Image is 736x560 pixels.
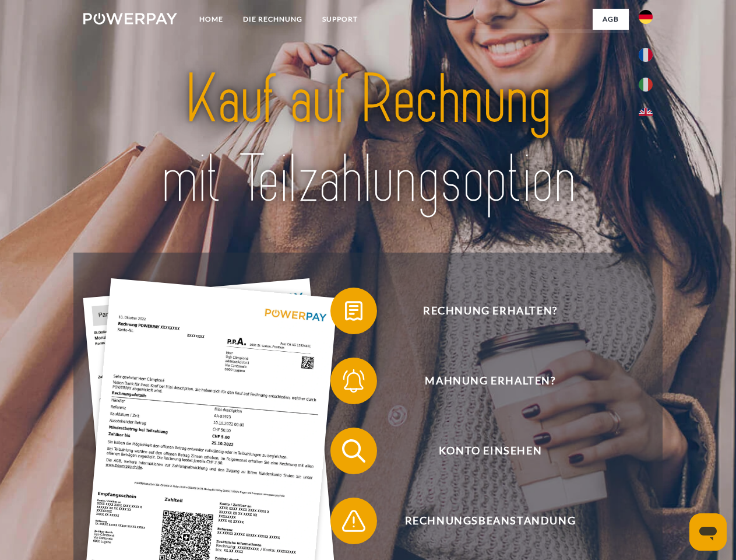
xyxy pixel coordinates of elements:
[347,288,633,334] span: Rechnung erhalten?
[339,296,368,325] img: qb_bill.svg
[233,9,312,30] a: DIE RECHNUNG
[83,13,177,24] img: logo-powerpay-white.svg
[339,506,368,535] img: qb_warning.svg
[189,9,233,30] a: Home
[339,366,368,395] img: qb_bell.svg
[347,428,633,474] span: Konto einsehen
[639,48,653,62] img: fr
[347,498,633,544] span: Rechnungsbeanstandung
[639,10,653,24] img: de
[593,9,629,30] a: agb
[330,498,633,544] button: Rechnungsbeanstandung
[330,358,633,404] button: Mahnung erhalten?
[689,513,727,551] iframe: Schaltfläche zum Öffnen des Messaging-Fensters
[639,108,653,122] img: en
[639,78,653,92] img: it
[330,288,633,334] button: Rechnung erhalten?
[312,9,368,30] a: SUPPORT
[339,436,368,466] img: qb_search.svg
[330,428,633,474] button: Konto einsehen
[111,56,625,223] img: title-powerpay_de.svg
[472,29,629,50] a: AGB (Kauf auf Rechnung)
[347,358,633,404] span: Mahnung erhalten?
